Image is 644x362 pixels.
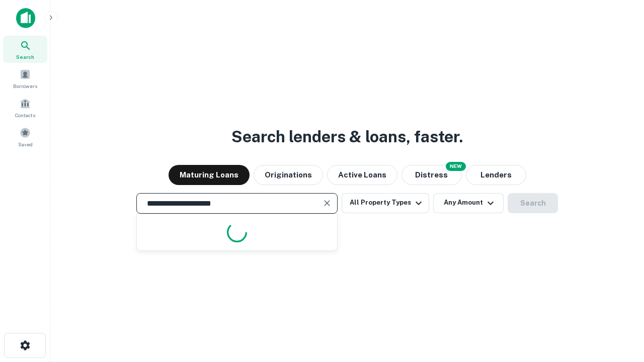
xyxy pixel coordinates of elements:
button: Originations [254,165,323,185]
span: Contacts [15,111,35,119]
button: All Property Types [342,193,429,213]
span: Search [16,53,34,61]
a: Search [3,36,47,63]
span: Borrowers [13,82,37,90]
img: capitalize-icon.png [16,8,35,28]
a: Contacts [3,94,47,121]
button: Maturing Loans [169,165,250,185]
button: Lenders [466,165,526,185]
button: Search distressed loans with lien and other non-mortgage details. [401,165,462,185]
button: Any Amount [433,193,504,213]
div: NEW [446,162,466,171]
button: Clear [320,196,334,210]
a: Borrowers [3,65,47,92]
a: Saved [3,123,47,150]
h3: Search lenders & loans, faster. [231,125,463,149]
button: Active Loans [327,165,397,185]
iframe: Chat Widget [594,282,644,330]
span: Saved [18,140,33,148]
